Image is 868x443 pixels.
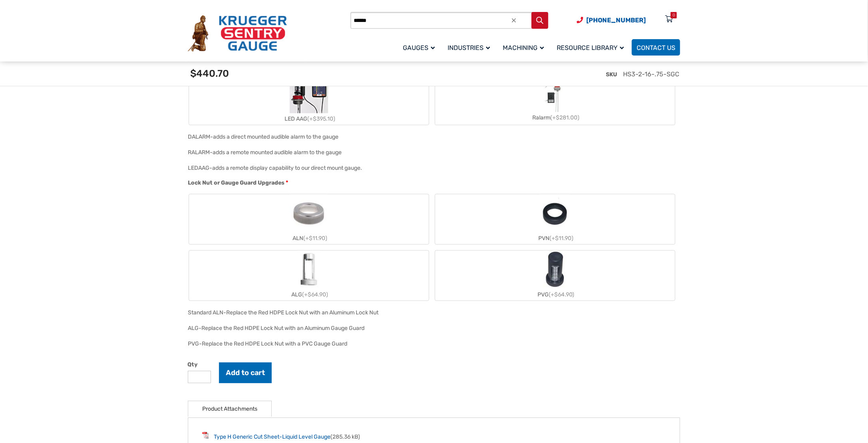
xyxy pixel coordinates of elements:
span: HS3-2-16-.75-SGC [623,70,679,78]
div: LED AAG [189,113,429,125]
span: Resource Library [557,44,624,52]
div: Ralarm [435,112,675,123]
span: (+$64.90) [302,291,328,298]
a: Gauges [398,38,443,57]
a: Phone Number (920) 434-8860 [577,15,646,25]
div: Replace the Red HDPE Lock Nut with a PVC Gauge Guard [202,340,347,347]
input: Product quantity [188,371,211,383]
div: PVG [435,289,675,300]
div: adds a direct mounted audible alarm to the gauge [213,133,338,140]
span: DALARM- [188,133,213,140]
span: (+$11.90) [549,235,573,242]
a: Industries [443,38,498,57]
span: Gauges [403,44,435,52]
span: Machining [503,44,544,52]
div: ALN [189,232,429,244]
a: Contact Us [632,39,680,56]
span: [PHONE_NUMBER] [586,16,646,24]
div: PVN [435,232,675,244]
span: RALARM- [188,149,213,156]
a: Product Attachments [202,401,257,417]
span: Industries [448,44,490,52]
span: LEDAAG- [188,165,212,171]
label: PVG [435,250,675,300]
label: ALG [189,250,429,300]
span: Standard ALN- [188,309,226,316]
span: (+$11.90) [303,235,327,242]
div: Replace the Red HDPE Lock Nut with an Aluminum Lock Nut [226,309,378,316]
label: Ralarm [435,76,675,123]
label: LED AAG [189,75,429,125]
label: PVN [435,194,675,244]
span: (+$64.90) [549,291,575,298]
span: Contact Us [637,44,675,52]
span: (+$395.10) [307,115,335,122]
div: adds a remote display capability to our direct mount gauge. [212,165,362,171]
li: (285.36 kB) [202,432,666,441]
span: Lock Nut or Gauge Guard Upgrades [188,179,285,186]
span: PVG- [188,340,202,347]
span: ALG- [188,325,201,332]
button: Add to cart [219,362,272,383]
a: Machining [498,38,552,57]
div: adds a remote mounted audible alarm to the gauge [213,149,342,156]
span: SKU [606,71,617,78]
button: Search [532,12,548,29]
div: 0 [673,12,675,18]
label: ALN [189,194,429,244]
div: Replace the Red HDPE Lock Nut with an Aluminum Gauge Guard [201,325,364,332]
a: Type H Generic Cut Sheet-Liquid Level Gauge [214,433,330,440]
abbr: required [286,179,288,187]
div: ALG [189,289,429,300]
span: (+$281.00) [550,114,579,121]
img: Krueger Sentry Gauge [188,15,287,52]
a: Resource Library [552,38,632,57]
